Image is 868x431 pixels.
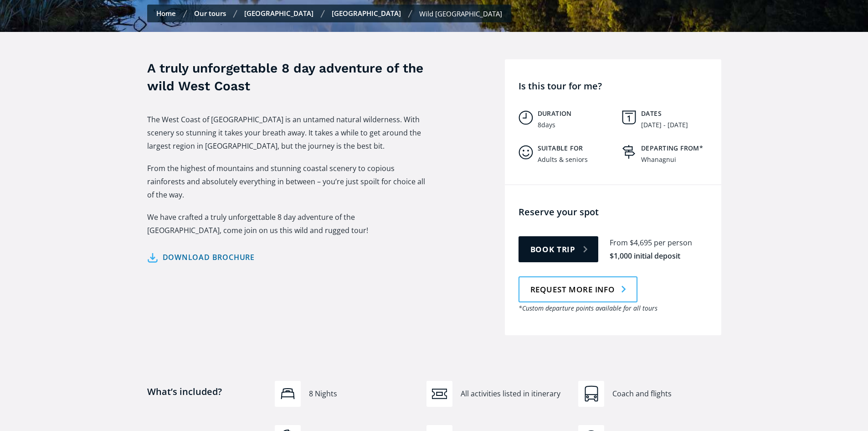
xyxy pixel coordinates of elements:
h4: Reserve your spot [519,206,717,218]
div: Wild [GEOGRAPHIC_DATA] [419,9,502,18]
h5: Suitable for [538,144,613,152]
div: per person [654,238,692,248]
h5: Duration [538,109,613,118]
a: Request more info [519,276,637,302]
h3: A truly unforgettable 8 day adventure of the wild West Coast [147,59,430,95]
a: Home [156,9,176,18]
h5: Dates [641,109,717,118]
a: [GEOGRAPHIC_DATA] [332,9,401,18]
div: Whanagnui [641,156,676,164]
div: Coach and flights [612,389,721,399]
div: All activities listed in itinerary [461,389,569,399]
h5: Departing from* [641,144,717,152]
div: From [610,238,628,248]
a: Book trip [519,236,599,262]
a: [GEOGRAPHIC_DATA] [244,9,313,18]
div: $1,000 [610,251,632,261]
h4: Is this tour for me? [519,80,717,92]
div: 8 Nights [309,389,417,399]
p: From the highest of mountains and stunning coastal scenery to copious rainforests and absolutely ... [147,162,430,202]
div: $4,695 [630,238,652,248]
p: The West Coast of [GEOGRAPHIC_DATA] is an untamed natural wilderness. With scenery so stunning it... [147,113,430,153]
div: 8 [538,121,541,129]
a: Our tours [194,9,226,18]
div: [DATE] - [DATE] [641,121,688,129]
p: We have crafted a truly unforgettable 8 day adventure of the [GEOGRAPHIC_DATA], come join on us t... [147,211,430,237]
div: days [541,121,555,129]
nav: Breadcrumbs [147,5,511,22]
a: Download brochure [147,251,255,264]
em: *Custom departure points available for all tours [519,304,657,312]
div: initial deposit [634,251,680,261]
div: Adults & seniors [538,156,588,164]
